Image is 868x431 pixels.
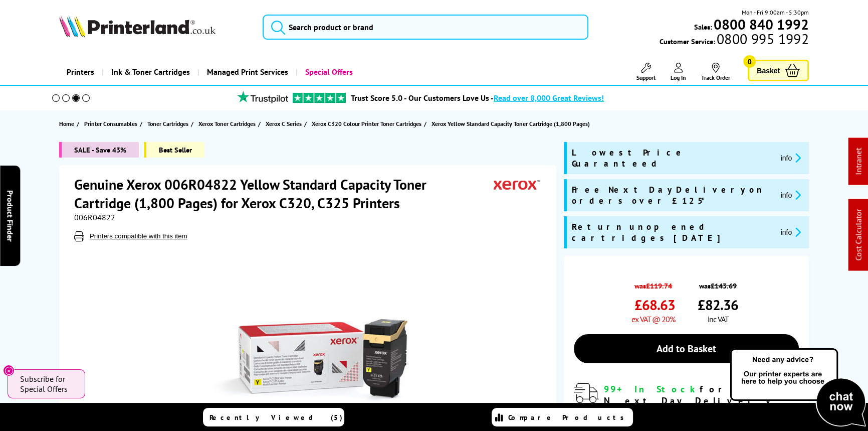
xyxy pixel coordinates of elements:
span: Return unopened cartridges [DATE] [572,221,772,243]
span: Sales: [694,22,712,32]
a: Xerox Toner Cartridges [198,118,258,129]
button: Close [3,365,15,376]
span: Recently Viewed (5) [209,413,343,422]
span: 0800 995 1992 [715,34,809,44]
div: for FREE Next Day Delivery [604,383,799,406]
div: modal_delivery [574,383,799,429]
button: promo-description [777,189,804,201]
span: Lowest Price Guaranteed [572,147,772,169]
img: Open Live Chat window [728,347,868,429]
span: £82.36 [698,296,738,314]
span: Read over 8,000 Great Reviews! [494,93,604,103]
span: Xerox C320 Colour Printer Toner Cartridges [312,118,421,129]
a: Toner Cartridges [147,118,191,129]
span: Customer Service: [660,34,809,46]
a: Xerox C320 Colour Printer Toner Cartridges [312,118,424,129]
img: trustpilot rating [233,91,293,103]
a: Printer Consumables [84,118,140,129]
a: 0800 840 1992 [712,20,809,29]
span: Product Finder [5,190,15,241]
span: was [698,276,738,291]
strike: £143.69 [711,281,737,291]
span: £68.63 [634,296,675,314]
span: Ink & Toner Cartridges [111,59,190,85]
span: Mon - Fri 9:00am - 5:30pm [742,8,809,17]
span: inc VAT [708,314,729,324]
a: Special Offers [296,59,360,85]
span: Subscribe for Special Offers [20,374,75,394]
a: Add to Basket [574,334,799,363]
a: Home [59,118,77,129]
a: Xerox Yellow Standard Capacity Toner Cartridge (1,800 Pages) [431,118,592,129]
span: Xerox Toner Cartridges [198,118,256,129]
button: promo-description [777,152,804,164]
span: Xerox Yellow Standard Capacity Toner Cartridge (1,800 Pages) [431,118,590,129]
a: Cost Calculator [853,209,863,261]
a: Track Order [701,63,730,81]
span: Free Next Day Delivery on orders over £125* [572,184,772,206]
a: Recently Viewed (5) [203,408,344,426]
img: Printerland Logo [59,15,215,37]
a: Trust Score 5.0 - Our Customers Love Us -Read over 8,000 Great Reviews! [351,93,604,103]
a: Support [636,63,656,81]
span: ex VAT @ 20% [631,314,675,324]
span: Best Seller [144,142,204,158]
button: promo-description [777,226,804,238]
strike: £119.74 [646,281,672,291]
img: trustpilot rating [293,93,346,103]
span: was [631,276,675,291]
a: Printerland Logo [59,15,250,39]
a: Log In [671,63,686,81]
span: 0 [743,55,756,68]
span: Printer Consumables [84,118,137,129]
b: 0800 840 1992 [714,15,809,34]
img: Xerox [494,175,540,194]
button: Printers compatible with this item [87,232,190,240]
a: Xerox C Series [266,118,304,129]
a: Compare Products [492,408,633,426]
input: Search product or brand [263,15,588,40]
span: SALE - Save 43% [59,142,139,158]
a: Printers [59,59,102,85]
a: Intranet [853,148,863,175]
span: Compare Products [508,413,629,422]
span: Log In [671,74,686,81]
a: Basket 0 [748,60,809,81]
span: Home [59,118,74,129]
a: Ink & Toner Cartridges [102,59,197,85]
h1: Genuine Xerox 006R04822 Yellow Standard Capacity Toner Cartridge (1,800 Pages) for Xerox C320, C3... [74,175,494,212]
span: Xerox C Series [266,118,302,129]
span: 99+ In Stock [604,383,700,395]
span: 006R04822 [74,212,115,222]
span: Support [636,74,656,81]
span: Basket [757,64,780,77]
a: Managed Print Services [197,59,296,85]
span: Toner Cartridges [147,118,188,129]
